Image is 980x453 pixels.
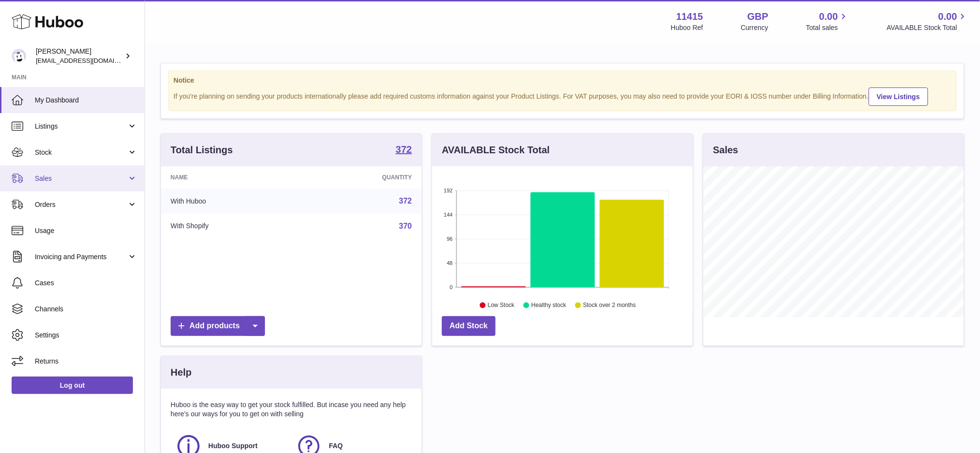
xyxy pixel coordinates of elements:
[887,23,968,32] span: AVAILABLE Stock Total
[35,357,137,366] span: Returns
[174,86,951,106] div: If you're planning on sending your products internationally please add required customs informati...
[450,284,453,290] text: 0
[35,331,137,340] span: Settings
[329,441,343,451] span: FAQ
[171,144,233,157] h3: Total Listings
[35,122,127,131] span: Listings
[35,200,127,209] span: Orders
[12,377,133,394] a: Log out
[442,144,550,157] h3: AVAILABLE Stock Total
[35,252,127,262] span: Invoicing and Payments
[171,366,191,379] h3: Help
[161,189,302,214] td: With Huboo
[583,302,636,309] text: Stock over 2 months
[488,302,515,309] text: Low Stock
[35,174,127,183] span: Sales
[171,400,412,419] p: Huboo is the easy way to get your stock fulfilled. But incase you need any help here's our ways f...
[161,166,302,189] th: Name
[819,10,838,23] span: 0.00
[676,10,703,23] strong: 11415
[531,302,567,309] text: Healthy stock
[174,76,951,85] strong: Notice
[806,10,849,32] a: 0.00 Total sales
[442,316,496,336] a: Add Stock
[713,144,738,157] h3: Sales
[35,148,127,157] span: Stock
[35,96,137,105] span: My Dashboard
[741,23,769,32] div: Currency
[671,23,703,32] div: Huboo Ref
[396,145,412,156] a: 372
[35,278,137,288] span: Cases
[171,316,265,336] a: Add products
[938,10,957,23] span: 0.00
[747,10,768,23] strong: GBP
[887,10,968,32] a: 0.00 AVAILABLE Stock Total
[399,197,412,205] a: 372
[806,23,849,32] span: Total sales
[396,145,412,154] strong: 372
[36,57,142,64] span: [EMAIL_ADDRESS][DOMAIN_NAME]
[444,212,453,218] text: 144
[399,222,412,230] a: 370
[12,49,26,63] img: care@shopmanto.uk
[447,260,453,266] text: 48
[35,305,137,314] span: Channels
[161,214,302,239] td: With Shopify
[869,88,928,106] a: View Listings
[444,188,453,193] text: 192
[447,236,453,242] text: 96
[35,226,137,235] span: Usage
[36,47,123,65] div: [PERSON_NAME]
[302,166,422,189] th: Quantity
[208,441,258,451] span: Huboo Support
